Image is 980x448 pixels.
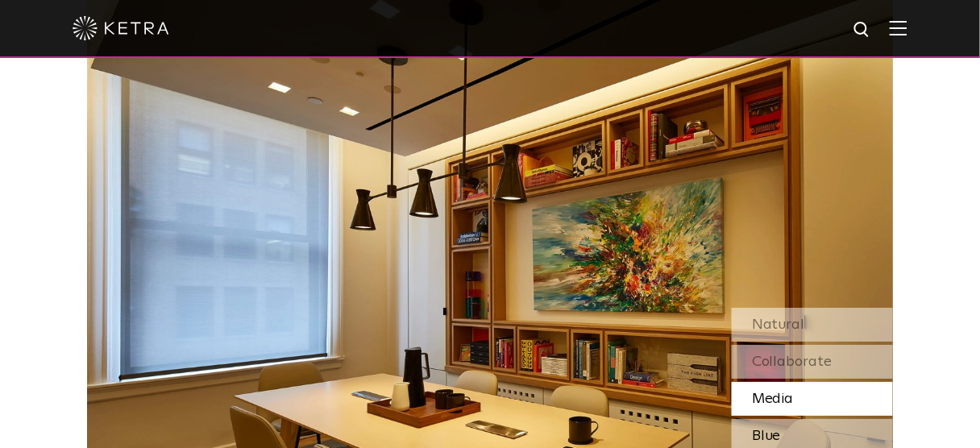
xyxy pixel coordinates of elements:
[890,20,907,35] img: Hamburger%20Nav.svg
[752,355,833,369] span: Collaborate
[853,20,873,40] img: search icon
[752,392,794,406] span: Media
[73,16,169,40] img: ketra-logo-2019-white
[752,429,781,443] span: Blue
[752,317,805,332] span: Natural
